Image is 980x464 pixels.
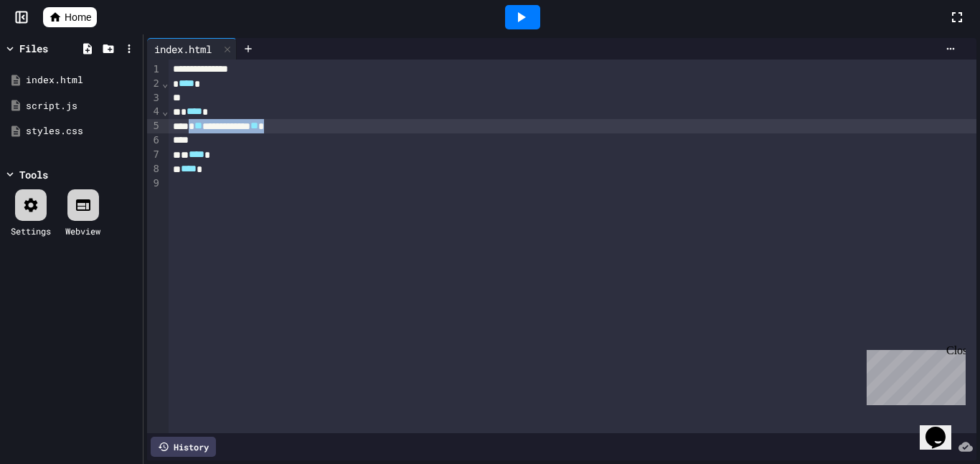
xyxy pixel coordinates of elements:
div: 4 [147,105,161,119]
div: index.html [26,73,138,87]
span: Fold line [161,77,169,89]
div: 9 [147,176,161,191]
div: History [151,437,216,457]
iframe: chat widget [861,344,966,405]
div: script.js [26,99,138,113]
div: 6 [147,133,161,148]
span: Fold line [161,105,169,117]
iframe: chat widget [920,407,966,450]
span: Home [65,10,91,24]
div: 5 [147,119,161,133]
div: 8 [147,162,161,176]
a: Home [43,7,97,27]
div: 1 [147,62,161,77]
div: Tools [19,167,48,182]
div: 7 [147,148,161,162]
div: styles.css [26,124,138,138]
div: 3 [147,91,161,105]
div: index.html [147,42,219,57]
div: Chat with us now!Close [6,6,99,91]
div: Webview [65,224,100,237]
div: Files [19,41,48,56]
div: index.html [147,38,237,60]
div: Settings [11,224,51,237]
div: 2 [147,77,161,91]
